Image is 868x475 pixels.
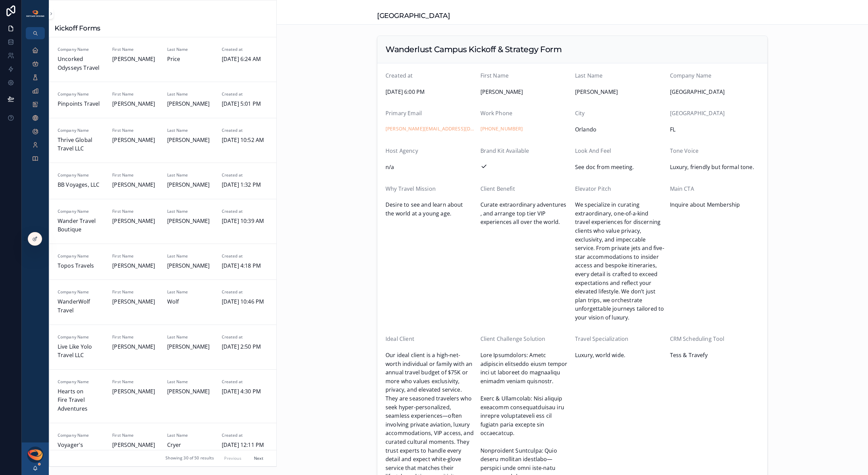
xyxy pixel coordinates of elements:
span: Company Name [58,289,104,295]
span: See doc from meeting. [575,163,665,172]
span: Last Name [167,128,214,133]
span: Company Name [58,128,104,133]
span: First Name [112,253,159,259]
h1: [GEOGRAPHIC_DATA] [377,11,450,20]
span: [PERSON_NAME] [167,100,214,108]
span: Orlando [575,125,665,134]
div: scrollable content [22,39,49,173]
span: Company Name [670,72,712,79]
span: Last Name [167,209,214,214]
span: Showing 30 of 50 results [165,456,214,461]
span: Uncorked Odysseys Travel [58,55,104,72]
span: Brand Kit Available [480,147,529,154]
span: Created at [222,253,268,259]
span: Created at [222,334,268,340]
span: [PERSON_NAME] [167,387,214,396]
span: [PERSON_NAME] [112,343,159,351]
span: [PERSON_NAME] [167,181,214,189]
span: First Name [112,379,159,385]
span: [DATE] 4:30 PM [222,387,268,396]
span: Host Agency [386,147,418,154]
span: Company Name [58,47,104,52]
span: Elevator Pitch [575,185,611,192]
span: Why Travel Mission [386,185,436,192]
span: Topos Travels [58,262,104,270]
a: Company NameVoyager's CompassFirst Name[PERSON_NAME]Last NameCryerCreated at[DATE] 12:11 PM [50,423,276,468]
span: Cryer [167,441,214,450]
span: Main CTA [670,185,694,192]
span: Last Name [167,289,214,295]
span: FL [670,125,759,134]
span: [GEOGRAPHIC_DATA] [670,109,725,117]
span: Hearts on Fire Travel Adventures [58,387,104,413]
span: Desire to see and learn about the world at a young age. [386,201,475,218]
a: Company NameWanderWolf TravelFirst Name[PERSON_NAME]Last NameWolfCreated at[DATE] 10:46 PM [50,280,276,324]
span: [PERSON_NAME] [167,262,214,270]
span: Wander Travel Boutique [58,217,104,234]
span: [PERSON_NAME] [167,136,214,145]
a: Company NameThrive Global Travel LLCFirst Name[PERSON_NAME]Last Name[PERSON_NAME]Created at[DATE]... [50,118,276,163]
span: Created at [222,379,268,385]
a: Company NameTopos TravelsFirst Name[PERSON_NAME]Last Name[PERSON_NAME]Created at[DATE] 4:18 PM [50,244,276,280]
span: Price [167,55,214,64]
span: Created at [222,172,268,178]
span: Last Name [575,72,603,79]
span: Created at [222,209,268,214]
span: Created at [386,72,413,79]
span: Company Name [58,91,104,97]
span: City [575,109,585,117]
span: First Name [480,72,509,79]
span: Tess & Travefy [670,351,759,360]
span: Created at [222,128,268,133]
span: Company Name [58,253,104,259]
a: Company NameWander Travel BoutiqueFirst Name[PERSON_NAME]Last Name[PERSON_NAME]Created at[DATE] 1... [50,199,276,244]
span: First Name [112,209,159,214]
span: [GEOGRAPHIC_DATA] [670,88,759,97]
span: [PERSON_NAME] [112,297,159,306]
span: First Name [112,47,159,52]
span: Look And Feel [575,147,611,154]
span: First Name [112,334,159,340]
span: Travel Specialization [575,335,628,343]
span: Company Name [58,209,104,214]
img: App logo [26,10,45,17]
a: Company NameBB Voyages, LLCFirst Name[PERSON_NAME]Last Name[PERSON_NAME]Created at[DATE] 1:32 PM [50,163,276,199]
span: [DATE] 12:11 PM [222,441,268,450]
span: [PERSON_NAME] [112,181,159,189]
span: Created at [222,91,268,97]
span: [PERSON_NAME] [575,88,665,97]
span: We specialize in curating extraordinary, one-of-a-kind travel experiences for discerning clients ... [575,201,665,322]
span: First Name [112,128,159,133]
a: Company NameHearts on Fire Travel AdventuresFirst Name[PERSON_NAME]Last Name[PERSON_NAME]Created ... [50,369,276,423]
span: WanderWolf Travel [58,297,104,315]
span: Last Name [167,172,214,178]
span: [PERSON_NAME] [112,217,159,226]
a: [PERSON_NAME][EMAIL_ADDRESS][DOMAIN_NAME] [386,125,475,132]
span: Last Name [167,433,214,438]
span: [PERSON_NAME] [167,343,214,351]
span: Tone Voice [670,147,699,154]
span: Client Challenge Solution [480,335,546,343]
span: [DATE] 10:52 AM [222,136,268,145]
span: First Name [112,91,159,97]
span: Last Name [167,334,214,340]
span: [DATE] 1:32 PM [222,181,268,189]
h1: Kickoff Forms [55,23,100,33]
span: Last Name [167,379,214,385]
span: Ideal Client [386,335,414,343]
a: [PHONE_NUMBER] [480,125,523,132]
span: Last Name [167,91,214,97]
span: First Name [112,433,159,438]
span: Company Name [58,379,104,385]
span: First Name [112,172,159,178]
span: Company Name [58,433,104,438]
span: [PERSON_NAME] [112,100,159,108]
span: Inquire about Membership [670,201,759,209]
span: [DATE] 10:46 PM [222,297,268,306]
span: [PERSON_NAME] [112,55,159,64]
h2: Wanderlust Campus Kickoff & Strategy Form [386,44,561,55]
span: n/a [386,163,475,172]
span: Thrive Global Travel LLC [58,136,104,153]
span: First Name [112,289,159,295]
span: [PERSON_NAME] [167,217,214,226]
